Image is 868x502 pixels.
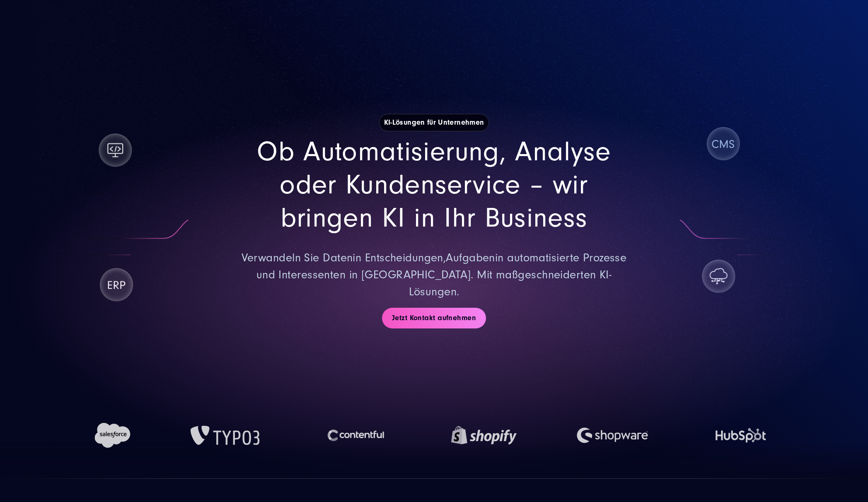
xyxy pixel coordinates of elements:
span: Verwandeln Sie Daten [242,251,353,264]
img: HubSpot Logo | KI-Lösungen für Unternehmen von SUNZINET [708,408,774,462]
h1: KI-Lösungen für Unternehmen [379,114,489,131]
span: Aufgaben [446,251,495,264]
img: Contenful Logo | KI-Lösungen für Unternehmen von SUNZINET [319,408,391,462]
span: Entscheidungen [365,251,443,264]
span: Ob Automatisierung, Analyse oder Kundenservice – wir bringen KI in Ihr Business [257,136,611,233]
img: Salesforce Logo | KI-Lösungen für Unternehmen von SUNZINET [94,408,131,462]
span: in automatisierte Prozesse und Interessenten in [GEOGRAPHIC_DATA]. Mit maßgeschneiderten KI-Lösun... [256,251,627,298]
a: Jetzt Kontakt aufnehmen [382,308,486,328]
img: TYPO3 Logo | KI-Lösungen für Unternehmen von SUNZINET [190,408,260,462]
img: Shopify Logo | KI-Lösungen für Unternehmen von SUNZINET [451,408,517,462]
img: Shopware Logo | KI-Lösungen für Unternehmen von SUNZINET [576,408,648,462]
span: , [443,251,446,264]
span: in [353,251,361,264]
